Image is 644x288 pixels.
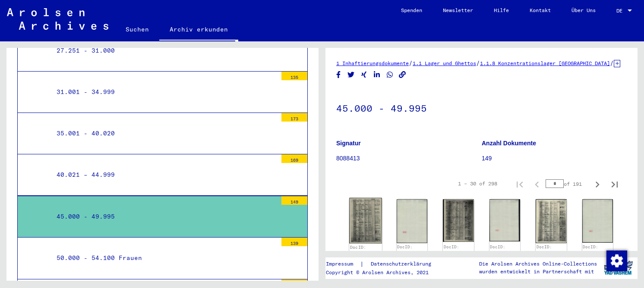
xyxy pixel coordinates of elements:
[360,69,369,80] button: Share on Xing
[476,59,480,67] span: /
[482,154,627,163] p: 149
[336,154,481,163] p: 8088413
[397,244,418,255] a: DocID: 10796081
[50,125,277,142] div: 35.001 - 40.020
[50,250,277,266] div: 50.000 - 54.100 Frauen
[528,175,546,192] button: Previous page
[398,69,407,80] button: Copy link
[50,208,277,225] div: 45.000 - 49.995
[326,260,442,269] div: |
[281,279,307,288] div: 136
[373,69,382,80] button: Share on LinkedIn
[546,180,589,188] div: of 191
[583,244,603,255] a: DocID: 10796083
[490,244,511,255] a: DocID: 10796082
[281,238,307,246] div: 139
[480,60,610,66] a: 1.1.8 Konzentrationslager [GEOGRAPHIC_DATA]
[326,269,442,276] p: Copyright © Arolsen Archives, 2021
[616,8,626,14] span: DE
[489,199,521,241] img: 002.jpg
[582,199,613,243] img: 002.jpg
[537,244,557,255] a: DocID: 10796083
[336,88,627,126] h1: 45.000 - 49.995
[589,175,606,192] button: Next page
[334,69,343,80] button: Share on Facebook
[281,154,307,163] div: 169
[606,175,623,192] button: Last page
[115,19,159,40] a: Suchen
[443,199,474,241] img: 001.jpg
[50,84,277,100] div: 31.001 - 34.999
[281,196,307,205] div: 149
[479,260,597,268] p: Die Arolsen Archives Online-Collections
[385,69,395,80] button: Share on WhatsApp
[536,199,567,243] img: 001.jpg
[159,19,238,41] a: Archiv erkunden
[458,180,497,188] div: 1 – 30 of 298
[50,42,277,59] div: 27.251 - 31.000
[413,60,476,66] a: 1.1 Lager und Ghettos
[364,260,442,269] a: Datenschutzerklärung
[479,268,597,275] p: wurden entwickelt in Partnerschaft mit
[349,198,382,244] img: 001.jpg
[397,199,428,243] img: 002.jpg
[350,245,372,257] a: DocID: 10796081
[336,60,409,66] a: 1 Inhaftierungsdokumente
[281,113,307,122] div: 173
[444,244,464,255] a: DocID: 10796082
[602,257,635,279] img: yv_logo.png
[409,59,413,67] span: /
[347,69,356,80] button: Share on Twitter
[281,72,307,80] div: 135
[511,175,528,192] button: First page
[326,260,360,269] a: Impressum
[482,140,536,147] b: Anzahl Dokumente
[7,8,108,30] img: Arolsen_neg.svg
[606,250,627,271] img: Zustimmung ändern
[610,59,614,67] span: /
[50,166,277,183] div: 40.021 – 44.999
[336,140,361,147] b: Signatur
